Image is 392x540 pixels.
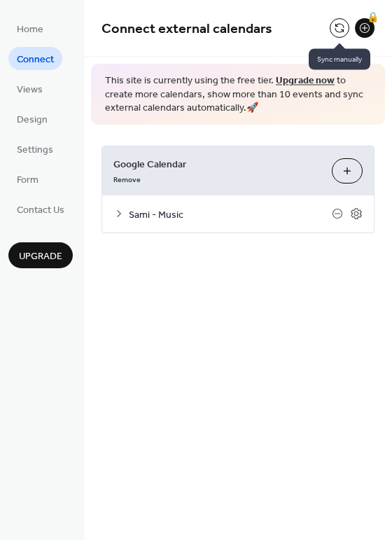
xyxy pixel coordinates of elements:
[105,74,371,116] span: This site is currently using the free tier. to create more calendars, show more than 10 events an...
[17,173,38,188] span: Form
[113,157,321,172] span: Google Calendar
[17,203,64,218] span: Contact Us
[17,83,43,97] span: Views
[276,71,335,90] a: Upgrade now
[8,47,62,70] a: Connect
[17,143,53,158] span: Settings
[129,207,332,222] span: Sami - Music
[8,107,56,130] a: Design
[8,242,73,268] button: Upgrade
[8,137,62,160] a: Settings
[17,113,48,127] span: Design
[19,249,62,264] span: Upgrade
[309,49,370,70] span: Sync manually
[8,17,52,40] a: Home
[17,53,54,67] span: Connect
[17,22,43,37] span: Home
[8,77,51,100] a: Views
[101,15,272,43] span: Connect external calendars
[113,174,141,184] span: Remove
[8,167,47,191] a: Form
[8,198,73,221] a: Contact Us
